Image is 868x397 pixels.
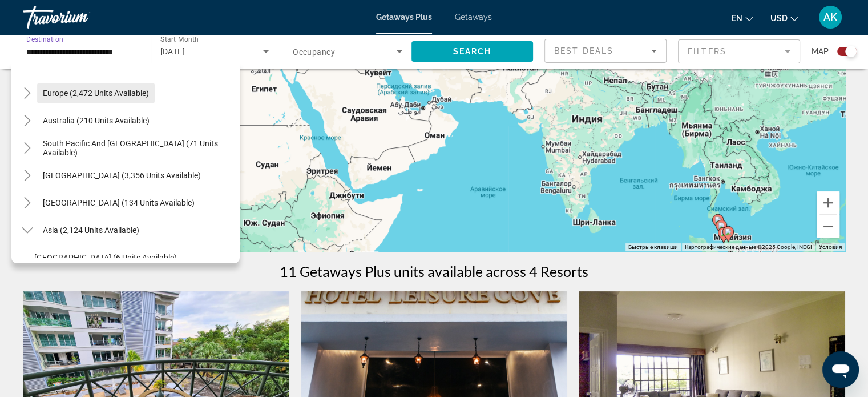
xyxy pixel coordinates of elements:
span: South Pacific and [GEOGRAPHIC_DATA] (71 units available) [43,139,234,157]
button: Быстрые клавиши [628,243,678,251]
span: Asia (2,124 units available) [43,226,139,235]
span: [GEOGRAPHIC_DATA] (6 units available) [34,253,177,262]
button: Toggle Asia (2,124 units available) [17,220,37,240]
span: Best Deals [554,46,613,55]
a: Getaways Plus [376,13,432,22]
a: Travorium [23,2,137,32]
span: Occupancy [293,47,335,57]
span: Search [453,47,491,56]
button: Europe (2,472 units available) [37,83,155,103]
button: Filter [678,39,800,64]
span: Map [812,43,829,59]
button: [GEOGRAPHIC_DATA] (134 units available) [37,193,200,213]
span: Destination [26,35,63,43]
span: Картографические данные ©2025 Google, INEGI [685,244,812,250]
button: [GEOGRAPHIC_DATA] (6 units available) [29,247,240,268]
span: Start Month [160,35,199,43]
button: User Menu [815,5,845,29]
a: Getaways [455,13,492,22]
a: Условия (ссылка откроется в новой вкладке) [819,244,842,250]
span: [GEOGRAPHIC_DATA] (3,356 units available) [43,171,201,180]
span: Australia (210 units available) [43,116,150,125]
button: Увеличить [817,191,839,214]
button: Search [411,41,534,62]
button: Toggle South America (3,356 units available) [17,166,37,186]
h1: 11 Getaways Plus units available across 4 Resorts [280,263,588,280]
button: Australia (210 units available) [37,110,155,131]
button: South Pacific and [GEOGRAPHIC_DATA] (71 units available) [37,138,240,158]
button: Уменьшить [817,215,839,238]
button: Change language [732,10,753,26]
span: en [732,14,742,23]
button: Toggle Europe (2,472 units available) [17,83,37,103]
button: Toggle South Pacific and Oceania (71 units available) [17,138,37,158]
button: Change currency [770,10,798,26]
button: Asia (2,124 units available) [37,220,145,240]
iframe: Кнопка запуска окна обмена сообщениями [822,351,859,388]
span: Europe (2,472 units available) [43,89,149,98]
span: AK [823,11,837,23]
span: [DATE] [160,47,185,56]
button: [GEOGRAPHIC_DATA] (3,356 units available) [37,165,207,186]
button: Toggle Central America (134 units available) [17,193,37,213]
span: [GEOGRAPHIC_DATA] (134 units available) [43,198,195,207]
span: USD [770,14,788,23]
button: Toggle Australia (210 units available) [17,111,37,131]
mat-select: Sort by [554,44,657,58]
